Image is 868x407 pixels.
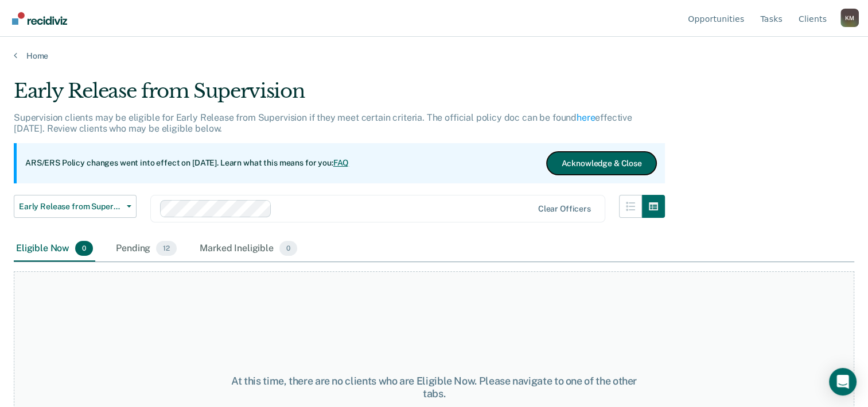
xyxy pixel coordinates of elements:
[14,51,854,61] a: Home
[19,202,122,212] span: Early Release from Supervision
[840,9,859,27] div: K M
[279,241,297,256] span: 0
[577,112,595,123] a: here
[12,12,67,25] img: Recidiviz
[75,241,93,256] span: 0
[538,204,591,214] div: Clear officers
[840,9,859,27] button: Profile dropdown button
[14,112,632,134] p: Supervision clients may be eligible for Early Release from Supervision if they meet certain crite...
[14,79,665,112] div: Early Release from Supervision
[14,195,137,218] button: Early Release from Supervision
[333,158,349,167] a: FAQ
[156,241,177,256] span: 12
[547,152,656,175] button: Acknowledge & Close
[197,236,299,262] div: Marked Ineligible0
[25,158,349,169] p: ARS/ERS Policy changes went into effect on [DATE]. Learn what this means for you:
[829,368,857,396] div: Open Intercom Messenger
[114,236,179,262] div: Pending12
[14,236,95,262] div: Eligible Now0
[224,375,644,400] div: At this time, there are no clients who are Eligible Now. Please navigate to one of the other tabs.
